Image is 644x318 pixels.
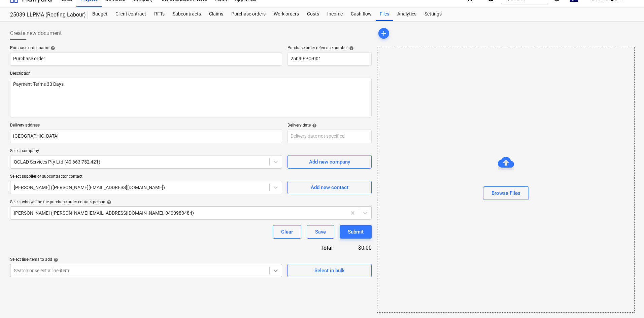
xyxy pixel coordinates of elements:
[380,29,388,37] span: add
[150,7,169,21] a: RFTs
[287,123,372,128] div: Delivery date
[105,200,111,205] span: help
[273,225,301,239] button: Clear
[420,7,446,21] a: Settings
[340,225,372,239] button: Submit
[303,7,323,21] a: Costs
[309,157,350,166] div: Add new company
[377,47,635,313] div: Browse Files
[347,7,376,21] a: Cash flow
[49,46,55,50] span: help
[492,189,520,198] div: Browse Files
[281,227,293,236] div: Clear
[287,181,372,194] button: Add new contact
[10,174,282,181] p: Select supplier or subcontractor contact
[10,52,282,66] input: Document name
[10,45,282,51] div: Purchase order name
[393,7,420,21] a: Analytics
[348,46,354,50] span: help
[169,7,205,21] a: Subcontracts
[10,71,372,78] p: Description
[10,11,80,19] div: 25039 LLPMA (Roofing Labour)
[610,286,644,318] iframe: Chat Widget
[315,227,326,236] div: Save
[307,225,334,239] button: Save
[314,266,345,275] div: Select in bulk
[483,186,529,200] button: Browse Files
[311,183,348,192] div: Add new contact
[287,52,372,66] input: Order number
[10,123,282,130] p: Delivery address
[10,200,372,205] div: Select who will be the purchase order contact person
[10,130,282,143] input: Delivery address
[311,123,317,128] span: help
[376,7,393,21] a: Files
[227,7,270,21] a: Purchase orders
[111,7,150,21] a: Client contract
[287,264,372,277] button: Select in bulk
[323,7,347,21] a: Income
[10,78,372,117] textarea: Payment Terms 30 Days
[88,7,111,21] a: Budget
[287,45,372,51] div: Purchase order reference number
[287,130,372,143] input: Delivery date not specified
[10,148,282,155] p: Select company
[348,227,364,236] div: Submit
[343,244,372,252] div: $0.00
[10,257,282,262] div: Select line-items to add
[10,29,62,37] span: Create new document
[205,7,227,21] a: Claims
[52,257,58,262] span: help
[284,244,343,252] div: Total
[270,7,303,21] a: Work orders
[287,155,372,169] button: Add new company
